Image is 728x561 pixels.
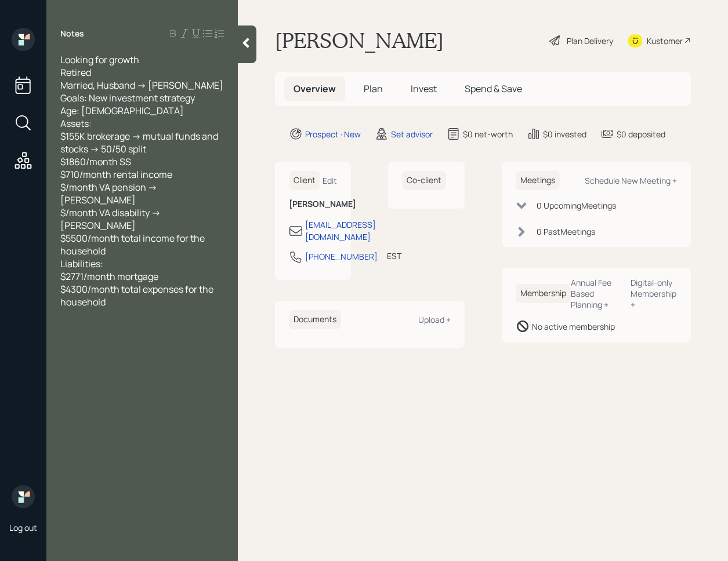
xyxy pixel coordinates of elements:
div: 0 Upcoming Meeting s [537,199,616,212]
span: Plan [364,82,383,95]
span: Goals: New investment strategy [60,92,195,104]
span: Married, Husband -> [PERSON_NAME] [60,79,223,92]
span: Retired [60,66,91,79]
div: Prospect · New [305,128,361,140]
span: Looking for growth [60,53,139,66]
label: Notes [60,28,84,39]
div: Set advisor [391,128,433,140]
h6: [PERSON_NAME] [289,199,337,209]
div: No active membership [532,320,615,333]
span: Liabilities: [60,257,103,270]
img: retirable_logo.png [12,485,35,508]
span: Age: [DEMOGRAPHIC_DATA] [60,104,184,117]
span: $2771/month mortgage [60,270,158,283]
h6: Membership [516,284,571,303]
span: $/month VA disability -> [PERSON_NAME] [60,206,162,232]
span: $5500/month total income for the household [60,232,207,257]
div: Annual Fee Based Planning + [571,277,622,310]
div: [EMAIL_ADDRESS][DOMAIN_NAME] [305,218,376,243]
h6: Client [289,171,320,190]
h6: Meetings [516,171,560,190]
h6: Documents [289,310,341,329]
div: EST [387,250,401,262]
div: Upload + [418,314,451,325]
span: Overview [294,82,336,95]
div: Schedule New Meeting + [585,175,677,186]
div: Kustomer [647,35,683,47]
div: 0 Past Meeting s [537,225,595,238]
span: $/month VA pension -> [PERSON_NAME] [60,181,159,206]
div: [PHONE_NUMBER] [305,250,378,263]
span: Spend & Save [465,82,522,95]
h1: [PERSON_NAME] [275,28,444,53]
span: $710/month rental income [60,168,172,181]
span: Assets: [60,117,92,130]
div: Digital-only Membership + [631,277,677,310]
span: Invest [411,82,437,95]
div: $0 deposited [617,128,665,140]
div: Log out [9,522,37,533]
span: $4300/month total expenses for the household [60,283,215,308]
div: $0 invested [543,128,586,140]
div: Plan Delivery [567,35,613,47]
h6: Co-client [402,171,446,190]
span: $155K brokerage -> mutual funds and stocks -> 50/50 split [60,130,220,155]
span: $1860/month SS [60,155,131,168]
div: Edit [323,175,337,186]
div: $0 net-worth [463,128,513,140]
